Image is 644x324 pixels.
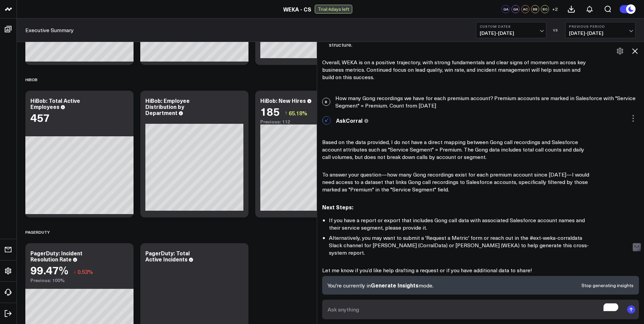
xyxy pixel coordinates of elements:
[541,5,549,13] div: BO
[480,24,543,28] b: Custom Dates
[551,5,559,13] button: +2
[25,224,50,240] div: PagerDuty
[521,5,529,13] div: AC
[329,234,593,256] li: Alternatively, you may want to submit a 'Request a Metric' form or reach out in the #ext-weka-cor...
[502,5,510,13] div: GA
[322,59,593,81] p: Overall, WEKA is on a positive trajectory, with strong fundamentals and clear signs of momentum a...
[30,278,128,283] div: Previous: 100%
[73,267,76,276] span: ↓
[285,109,287,117] span: ↑
[25,72,38,87] div: HIBOB
[289,109,307,117] span: 65.18%
[25,26,74,34] a: Executive Summary
[480,30,543,36] span: [DATE] - [DATE]
[569,24,632,28] b: Previous Period
[531,5,539,13] div: BB
[30,97,80,110] div: HiBob: Total Active Employees
[550,28,562,32] div: VS
[476,22,546,38] button: Custom Dates[DATE]-[DATE]
[581,283,634,288] button: Stop generating insights
[371,281,419,289] span: Generate Insights
[322,138,593,161] p: Based on the data provided, I do not have a direct mapping between Gong call recordings and Sales...
[145,249,190,263] div: PagerDuty: Total Active Incidents
[315,5,352,14] div: Trial: 4 days left
[322,203,353,211] strong: Next Steps:
[260,97,306,104] div: HiBob: New Hires
[30,249,82,263] div: PagerDuty: Incident Resolution Rate
[565,22,636,38] button: Previous Period[DATE]-[DATE]
[326,303,624,316] textarea: To enrich screen reader interactions, please activate Accessibility in Grammarly extension settings
[322,267,593,274] p: Let me know if you’d like help drafting a request or if you have additional data to share!
[336,117,362,124] span: AskCorral
[329,216,593,231] li: If you have a report or export that includes Gong call data with associated Salesforce account na...
[283,5,311,13] a: WEKA - CS
[569,30,632,36] span: [DATE] - [DATE]
[322,171,593,193] p: To answer your question—how many Gong recordings exist for each premium account since [DATE]—I wo...
[511,5,520,13] div: GA
[145,97,190,116] div: HiBob: Employee Distribution by Department
[260,105,280,117] div: 185
[322,98,330,106] span: B
[77,268,93,275] span: 0.53%
[30,264,68,276] div: 99.47%
[328,281,433,289] p: You're currently in mode.
[260,119,358,124] div: Previous: 112
[552,7,558,11] span: + 2
[30,111,50,123] div: 457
